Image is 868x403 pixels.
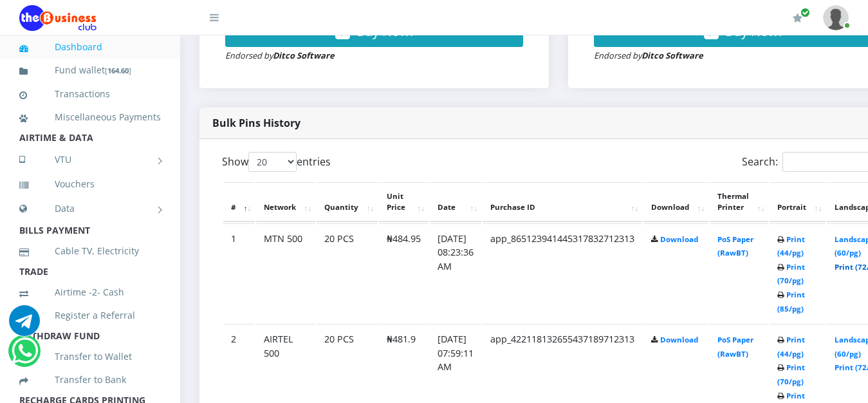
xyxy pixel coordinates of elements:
[777,262,805,286] a: Print (70/pg)
[107,66,129,75] b: 164.60
[223,223,255,323] td: 1
[19,169,161,199] a: Vouchers
[379,223,429,323] td: ₦484.95
[223,182,255,222] th: #: activate to sort column descending
[483,223,642,323] td: app_865123941445317832712313
[793,13,802,23] i: Renew/Upgrade Subscription
[225,50,335,61] small: Endorsed by
[19,144,161,176] a: VTU
[256,182,315,222] th: Network: activate to sort column ascending
[725,23,782,40] span: Buy Now!
[823,5,849,30] img: User
[356,23,413,40] span: Buy Now!
[317,182,378,222] th: Quantity: activate to sort column ascending
[19,365,161,395] a: Transfer to Bank
[19,301,161,330] a: Register a Referral
[19,79,161,109] a: Transactions
[643,182,708,222] th: Download: activate to sort column ascending
[430,223,481,323] td: [DATE] 08:23:36 AM
[770,182,826,222] th: Portrait: activate to sort column ascending
[19,192,161,225] a: Data
[717,234,753,258] a: PoS Paper (RawBT)
[483,182,642,222] th: Purchase ID: activate to sort column ascending
[379,182,429,222] th: Unit Price: activate to sort column ascending
[19,102,161,132] a: Miscellaneous Payments
[19,342,161,371] a: Transfer to Wallet
[248,152,297,172] select: Showentries
[430,182,481,222] th: Date: activate to sort column ascending
[710,182,768,222] th: Thermal Printer: activate to sort column ascending
[660,335,698,344] a: Download
[273,50,335,61] strong: Ditco Software
[777,335,805,359] a: Print (44/pg)
[800,8,810,17] span: Renew/Upgrade Subscription
[19,5,97,31] img: Logo
[222,152,331,172] label: Show entries
[777,362,805,386] a: Print (70/pg)
[777,234,805,258] a: Print (44/pg)
[9,315,40,336] a: Chat for support
[660,234,698,244] a: Download
[717,335,753,359] a: PoS Paper (RawBT)
[317,223,378,323] td: 20 PCS
[777,290,805,314] a: Print (85/pg)
[212,116,300,130] strong: Bulk Pins History
[105,66,131,75] small: [ ]
[19,32,161,62] a: Dashboard
[594,50,703,61] small: Endorsed by
[19,277,161,307] a: Airtime -2- Cash
[19,55,161,86] a: Fund wallet[164.60]
[12,345,38,366] a: Chat for support
[642,50,703,61] strong: Ditco Software
[19,236,161,266] a: Cable TV, Electricity
[256,223,315,323] td: MTN 500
